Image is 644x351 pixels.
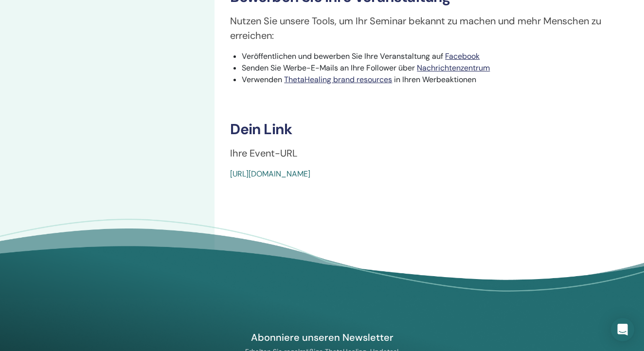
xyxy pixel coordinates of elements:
a: ThetaHealing brand resources [284,74,392,85]
h3: Dein Link [230,121,628,138]
li: Senden Sie Werbe-E-Mails an Ihre Follower über [242,62,628,74]
div: Open Intercom Messenger [611,318,634,341]
a: [URL][DOMAIN_NAME] [230,169,310,179]
li: Veröffentlichen und bewerben Sie Ihre Veranstaltung auf [242,51,628,62]
a: Nachrichtenzentrum [417,63,490,73]
a: Facebook [445,51,480,61]
p: Nutzen Sie unsere Tools, um Ihr Seminar bekannt zu machen und mehr Menschen zu erreichen: [230,14,628,43]
h4: Abonniere unseren Newsletter [210,331,434,344]
p: Ihre Event-URL [230,146,628,160]
li: Verwenden in Ihren Werbeaktionen [242,74,628,86]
